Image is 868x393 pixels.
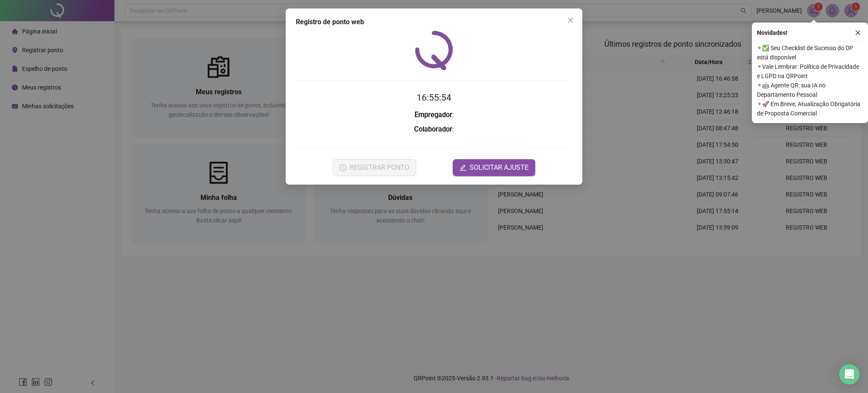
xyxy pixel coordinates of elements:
span: ⚬ 🤖 Agente QR: sua IA no Departamento Pessoal [757,81,863,99]
span: ⚬ 🚀 Em Breve, Atualização Obrigatória de Proposta Comercial [757,99,863,118]
span: ⚬ Vale Lembrar: Política de Privacidade e LGPD na QRPoint [757,62,863,81]
strong: Colaborador [414,125,452,133]
span: ⚬ ✅ Seu Checklist de Sucesso do DP está disponível [757,43,863,62]
span: Novidades ! [757,28,787,37]
span: close [567,17,574,24]
time: 16:55:54 [417,93,451,103]
h3: : [296,124,572,135]
span: SOLICITAR AJUSTE [470,163,529,173]
button: REGISTRAR PONTO [333,159,416,176]
div: Open Intercom Messenger [839,364,860,385]
button: Close [564,14,577,27]
h3: : [296,109,572,121]
div: Registro de ponto web [296,17,572,27]
span: close [855,30,861,36]
button: editSOLICITAR AJUSTE [453,159,535,176]
img: QRPoint [415,31,453,70]
strong: Empregador [415,111,452,119]
span: edit [459,164,466,171]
